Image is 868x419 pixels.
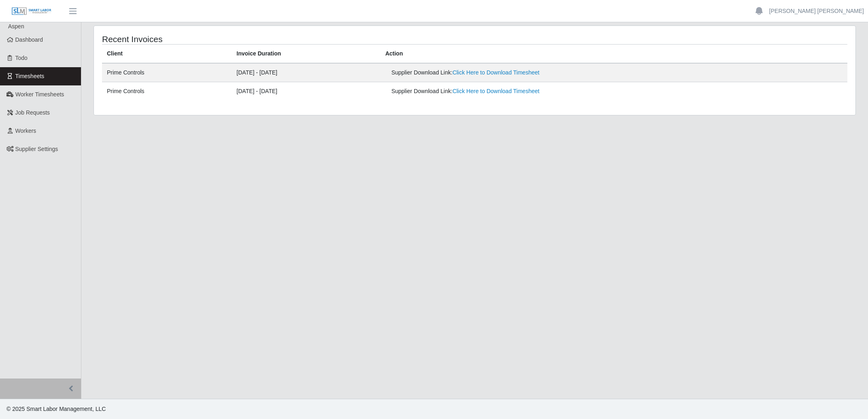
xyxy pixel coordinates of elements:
a: [PERSON_NAME] [PERSON_NAME] [769,7,864,15]
td: Prime Controls [102,82,232,101]
span: © 2025 Smart Labor Management, LLC [6,406,106,412]
a: Click Here to Download Timesheet [453,69,540,76]
td: [DATE] - [DATE] [232,63,380,82]
th: Client [102,45,232,64]
span: Aspen [8,23,24,30]
td: Prime Controls [102,63,232,82]
span: Supplier Settings [15,146,58,152]
span: Timesheets [15,73,45,79]
span: Job Requests [15,109,50,116]
td: [DATE] - [DATE] [232,82,380,101]
img: SLM Logo [11,7,52,16]
th: Invoice Duration [232,45,380,64]
div: Supplier Download Link: [391,87,684,96]
div: Supplier Download Link: [391,68,684,77]
span: Dashboard [15,36,43,43]
th: Action [381,45,847,64]
span: Worker Timesheets [15,91,64,98]
span: Todo [15,55,28,61]
span: Workers [15,128,36,134]
h4: Recent Invoices [102,34,406,44]
a: Click Here to Download Timesheet [453,88,540,94]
